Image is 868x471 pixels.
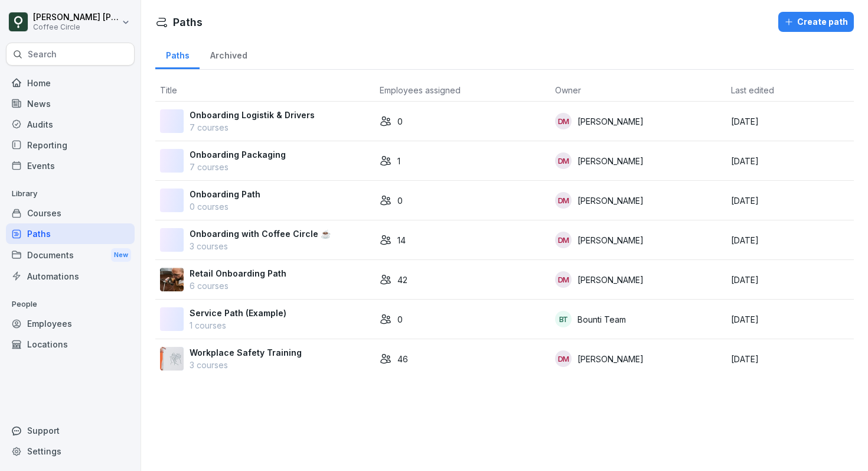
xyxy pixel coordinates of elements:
[731,274,849,286] p: [DATE]
[380,85,461,95] span: Employees assigned
[6,420,135,441] div: Support
[577,155,644,167] p: [PERSON_NAME]
[6,244,135,266] div: Documents
[190,109,315,121] p: Onboarding Logistik & Drivers
[33,23,119,31] p: Coffee Circle
[577,353,644,365] p: [PERSON_NAME]
[731,194,849,207] p: [DATE]
[397,313,403,326] p: 0
[397,115,403,128] p: 0
[190,319,286,332] p: 1 courses
[160,268,184,291] img: ju69e8q26uxywwrqghxyqon3.png
[577,274,644,286] p: [PERSON_NAME]
[190,267,286,280] p: Retail Onboarding Path
[784,15,848,28] div: Create path
[6,73,135,93] a: Home
[6,313,135,334] a: Employees
[555,232,572,248] div: DM
[6,93,135,114] a: News
[397,353,408,365] p: 46
[6,155,135,176] a: Events
[555,152,572,169] div: DM
[6,184,135,203] p: Library
[190,346,302,359] p: Workplace Safety Training
[190,161,286,173] p: 7 courses
[6,223,135,244] a: Paths
[555,113,572,129] div: DM
[6,441,135,462] a: Settings
[190,280,286,292] p: 6 courses
[397,274,407,286] p: 42
[6,266,135,287] a: Automations
[577,115,644,128] p: [PERSON_NAME]
[397,234,406,246] p: 14
[577,234,644,246] p: [PERSON_NAME]
[190,200,260,213] p: 0 courses
[397,155,400,167] p: 1
[190,228,331,240] p: Onboarding with Coffee Circle ☕️
[28,48,57,60] p: Search
[6,334,135,355] a: Locations
[731,313,849,326] p: [DATE]
[731,85,774,95] span: Last edited
[190,307,286,319] p: Service Path (Example)
[731,234,849,246] p: [DATE]
[6,203,135,223] a: Courses
[190,240,331,252] p: 3 courses
[555,311,572,327] div: BT
[190,121,315,134] p: 7 courses
[6,244,135,266] a: DocumentsNew
[155,39,200,69] a: Paths
[6,295,135,314] p: People
[190,188,260,200] p: Onboarding Path
[33,12,119,22] p: [PERSON_NAME] [PERSON_NAME]
[190,148,286,161] p: Onboarding Packaging
[173,14,203,30] h1: Paths
[555,192,572,209] div: DM
[731,353,849,365] p: [DATE]
[200,39,257,69] a: Archived
[555,350,572,367] div: DM
[731,155,849,167] p: [DATE]
[577,194,644,207] p: [PERSON_NAME]
[555,271,572,288] div: DM
[731,115,849,128] p: [DATE]
[160,85,177,95] span: Title
[6,135,135,155] a: Reporting
[555,85,581,95] span: Owner
[397,194,403,207] p: 0
[778,12,854,32] button: Create path
[160,347,184,371] img: mjmr7cot7tr6dkkj7kfi76nq.png
[111,248,131,262] div: New
[6,114,135,135] a: Audits
[577,313,626,326] p: Bounti Team
[190,359,302,371] p: 3 courses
